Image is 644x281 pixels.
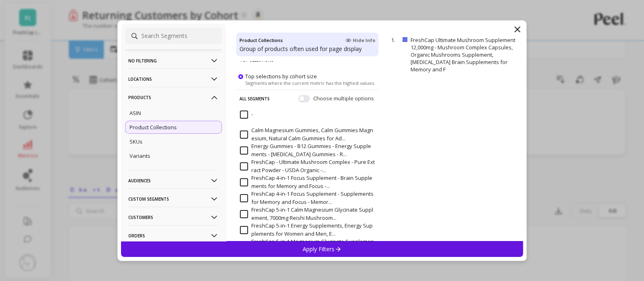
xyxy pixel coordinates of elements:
p: All Segments [240,90,270,107]
span: FreshCap 5-in-1 Magnesium Glycinate Supplement, 7000mg Reishi Mushroom Capsules, Calm Magnesium, ... [240,238,375,254]
p: Group of products often used for page display [240,45,375,53]
p: 1. [391,36,399,44]
p: Variants [130,152,150,159]
p: No filtering [128,50,219,71]
span: FreshCap 5-in-1 Energy Supplements, Energy Supplements for Women and Men, Energy Boosters for Fat... [240,222,375,238]
p: Custom Segments [128,188,219,209]
p: SKUs [130,138,143,145]
p: Products [128,87,219,108]
p: Apply Filters [303,245,341,253]
p: FreshCap Ultimate Mushroom Supplement 12,000mg - Mushroom Complex Capsules, Organic Mushrooms Sup... [411,36,518,73]
p: Orders [128,225,219,246]
p: ASIN [130,109,141,117]
p: Product Collections [130,124,177,131]
span: FreshCap 4-in-1 Focus Supplement - Brain Supplements for Memory and Focus - Memory Supplement for... [240,174,375,190]
h4: Product Collections [240,36,283,45]
p: Locations [128,69,219,89]
input: Search Segments [125,28,222,44]
span: Calm Magnesium Gummies, Calm Gummies Magnesium, Natural Calm Gummies for Adults, Calming Gummies ... [240,126,375,142]
span: FreshCap - Ultimate Mushroom Complex - Pure Extract Powder - USDA Organic - Lions Mane, Reishi, C... [240,158,375,174]
span: - [240,111,253,119]
span: Energy Gummies - B12 Gummies - Energy Supplements - Vitamin B12 Gummies - Running Gummies - Energ... [240,142,375,158]
span: Choose multiple options [313,94,376,102]
span: Top selections by cohort size [245,72,317,80]
span: FreshCap 4-in-1 Focus Supplement - Supplements for Memory and Focus - Memory Supplement for Brain... [240,190,375,206]
span: Segments where the current metric has the highest values. [245,80,375,86]
span: FreshCap 5-in-1 Calm Magnesium Glycinate Supplement, 7000mg Reishi Mushroom Capsules, Calm Magnes... [240,206,375,222]
span: Hide Info [345,37,375,44]
p: Customers [128,207,219,228]
p: Audiences [128,170,219,191]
